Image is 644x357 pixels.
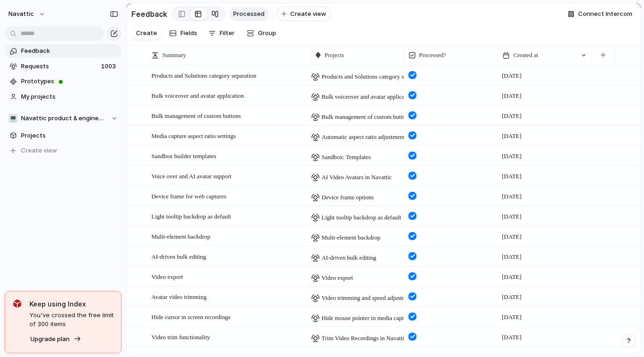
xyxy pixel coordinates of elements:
[322,153,371,162] span: Sandbox: Templates
[5,59,122,73] a: Requests1003
[151,132,236,139] span: Media capture aspect ratio settings
[564,7,636,21] button: Connect Intercom
[151,253,206,260] span: AI-driven bulk editing
[514,51,538,60] span: Created at
[258,29,276,38] span: Group
[151,293,207,300] span: Avatar video trimming
[180,29,197,38] span: Fields
[578,9,632,19] span: Connect Intercom
[5,129,122,143] a: Projects
[8,114,18,123] div: 💻
[229,7,268,21] a: Processed
[502,272,522,282] span: [DATE]
[322,313,414,323] span: Hide mouse pointer in media captures
[322,273,353,283] span: Video export
[242,26,281,41] button: Group
[502,252,522,262] span: [DATE]
[21,114,107,123] span: Navattic product & engineering
[21,46,118,56] span: Feedback
[502,292,522,302] span: [DATE]
[502,131,522,141] span: [DATE]
[136,29,157,38] span: Create
[21,146,57,155] span: Create view
[502,172,522,181] span: [DATE]
[151,273,183,280] span: Video export
[502,111,522,121] span: [DATE]
[5,90,122,104] a: My projects
[131,26,162,40] button: Create
[5,44,122,58] a: Feedback
[151,313,230,321] span: Hide cursor in screen recordings
[502,152,522,161] span: [DATE]
[205,26,238,41] button: Filter
[322,112,411,122] span: Bulk management of custom buttons
[502,333,522,342] span: [DATE]
[151,193,226,200] span: Device frame for web captures
[502,192,522,201] span: [DATE]
[29,311,114,329] span: You've crossed the free limit of 300 items
[30,335,70,344] span: Upgrade plan
[419,51,446,60] span: Processed?
[322,173,392,182] span: AI Video Avatars in Navattic
[21,77,118,86] span: Prototypes
[322,213,401,222] span: Light tooltip backdrop as default
[151,153,216,160] span: Sandbox builder templates
[4,7,50,22] button: navattic
[502,212,522,221] span: [DATE]
[290,9,326,19] span: Create view
[502,71,522,80] span: [DATE]
[21,131,118,140] span: Projects
[131,8,167,20] h2: Feedback
[151,72,257,79] span: Products and Solutions category separation
[151,112,241,119] span: Bulk management of custom buttons
[325,51,344,60] span: Projects
[151,213,231,220] span: Light tooltip backdrop as default
[220,29,235,38] span: Filter
[151,92,244,99] span: Bulk voiceover and avatar application
[322,193,374,202] span: Device frame options
[322,72,427,81] span: Products and Solutions category separation
[5,144,122,158] button: Create view
[5,111,122,125] button: 💻Navattic product & engineering
[165,26,201,41] button: Fields
[502,313,522,322] span: [DATE]
[322,233,380,242] span: Multi-element backdrop
[163,51,186,60] span: Summary
[322,334,407,343] span: Trim Video Recordings in Navattic
[21,62,98,71] span: Requests
[322,92,414,102] span: Bulk voiceover and avatar application
[8,9,34,19] span: navattic
[322,253,376,262] span: AI-driven bulk editing
[276,7,331,22] button: Create view
[29,299,114,309] span: Keep using Index
[21,92,118,102] span: My projects
[233,9,265,19] span: Processed
[322,132,436,142] span: Automatic aspect ratio adjustment and resizing
[101,62,118,71] span: 1003
[151,233,210,240] span: Multi-element backdrop
[322,293,414,303] span: Video trimming and speed adjustment
[5,74,122,88] a: Prototypes
[28,333,84,346] button: Upgrade plan
[502,91,522,101] span: [DATE]
[151,334,210,341] span: Video trim functionality
[151,173,231,180] span: Voice over and AI avatar support
[502,232,522,241] span: [DATE]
